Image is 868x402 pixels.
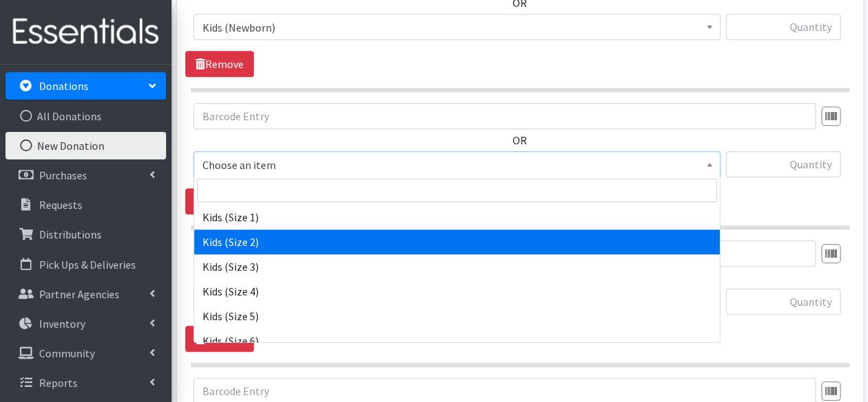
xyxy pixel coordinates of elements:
[194,205,720,230] li: Kids (Size 1)
[202,155,712,175] span: Choose an item
[39,346,95,360] p: Community
[194,230,720,254] li: Kids (Size 2)
[39,227,102,241] p: Distributions
[5,72,166,100] a: Donations
[5,161,166,189] a: Purchases
[194,279,720,304] li: Kids (Size 4)
[5,191,166,219] a: Requests
[194,254,720,279] li: Kids (Size 3)
[5,9,166,55] img: HumanEssentials
[726,14,841,40] input: Quantity
[5,132,166,159] a: New Donation
[39,317,85,331] p: Inventory
[39,79,89,93] p: Donations
[193,103,816,129] input: Barcode Entry
[194,304,720,328] li: Kids (Size 5)
[5,339,166,367] a: Community
[726,289,841,315] input: Quantity
[5,102,166,130] a: All Donations
[194,328,720,353] li: Kids (Size 6)
[185,188,254,214] a: Remove
[39,376,78,390] p: Reports
[185,326,254,352] a: Remove
[39,168,87,182] p: Purchases
[5,280,166,308] a: Partner Agencies
[5,310,166,337] a: Inventory
[5,369,166,397] a: Reports
[5,221,166,248] a: Distributions
[5,251,166,278] a: Pick Ups & Deliveries
[193,14,720,40] span: Kids (Newborn)
[202,18,712,37] span: Kids (Newborn)
[193,151,720,177] span: Choose an item
[39,258,136,271] p: Pick Ups & Deliveries
[39,198,82,212] p: Requests
[726,151,841,177] input: Quantity
[39,287,119,301] p: Partner Agencies
[513,132,527,148] label: OR
[185,51,254,77] a: Remove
